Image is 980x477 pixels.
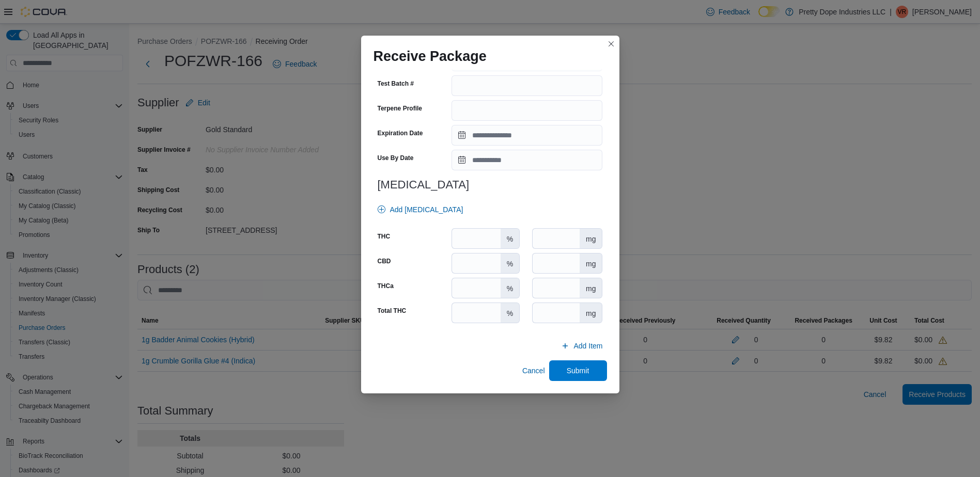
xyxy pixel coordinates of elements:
[580,278,602,298] div: mg
[501,229,519,248] div: %
[378,179,603,191] h3: [MEDICAL_DATA]
[378,257,391,265] label: CBD
[605,38,617,50] button: Closes this modal window
[580,303,602,323] div: mg
[452,125,602,146] input: Press the down key to open a popover containing a calendar.
[378,154,414,162] label: Use By Date
[378,282,394,290] label: THCa
[501,303,519,323] div: %
[374,199,468,220] button: Add [MEDICAL_DATA]
[501,253,519,273] div: %
[390,204,463,215] span: Add [MEDICAL_DATA]
[518,360,549,381] button: Cancel
[567,365,589,376] span: Submit
[378,232,391,241] label: THC
[378,104,422,113] label: Terpene Profile
[378,307,407,315] label: Total THC
[557,336,606,356] button: Add Item
[374,48,487,65] h1: Receive Package
[378,129,423,137] label: Expiration Date
[580,229,602,248] div: mg
[452,150,602,170] input: Press the down key to open a popover containing a calendar.
[580,253,602,273] div: mg
[378,79,414,88] label: Test Batch #
[549,360,607,381] button: Submit
[573,341,602,351] span: Add Item
[522,365,545,376] span: Cancel
[501,278,519,298] div: %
